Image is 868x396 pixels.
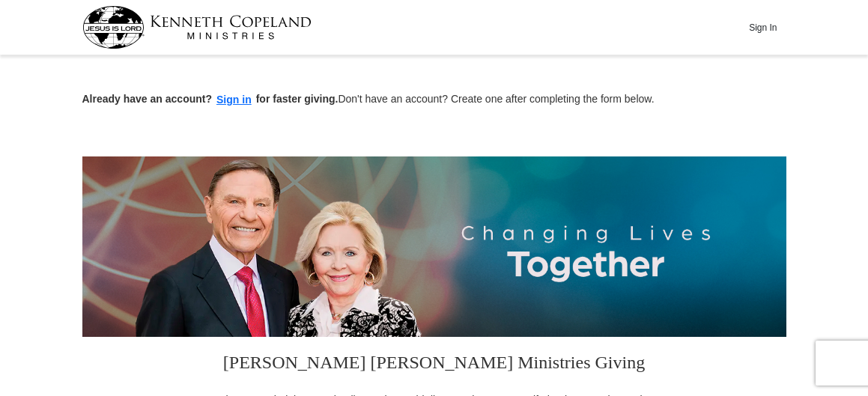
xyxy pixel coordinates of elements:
[212,91,256,109] button: Sign in
[191,337,678,392] h3: [PERSON_NAME] [PERSON_NAME] Ministries Giving
[82,93,339,105] strong: Already have an account? for faster giving.
[741,16,786,39] button: Sign In
[82,91,786,109] p: Don't have an account? Create one after completing the form below.
[82,6,312,49] img: kcm-header-logo.svg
